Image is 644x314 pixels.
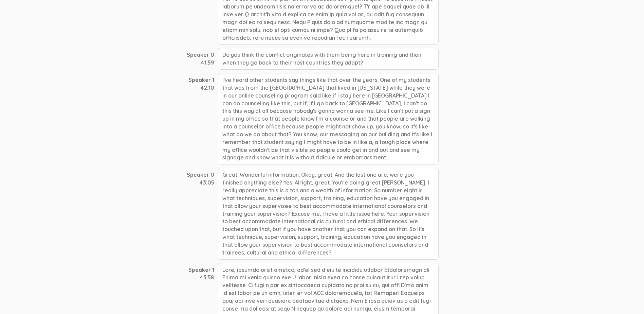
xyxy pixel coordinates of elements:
div: Speaker 0 [187,51,214,59]
div: 41:59 [187,59,214,67]
iframe: Chat Widget [610,281,644,314]
div: I've heard other students say things like that over the years. One of my students that was from t... [218,73,439,164]
div: Speaker 1 [187,76,214,84]
div: Speaker 1 [187,266,214,274]
div: 43:58 [187,274,214,281]
div: 42:10 [187,84,214,92]
div: Great. Wonderful information. Okay, great. And the last one are, were you finished anything else?... [218,168,439,259]
div: Do you think the conflict originates with them being here in training and then when they go back ... [218,48,439,70]
div: Speaker 0 [187,171,214,179]
div: 43:05 [187,179,214,187]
